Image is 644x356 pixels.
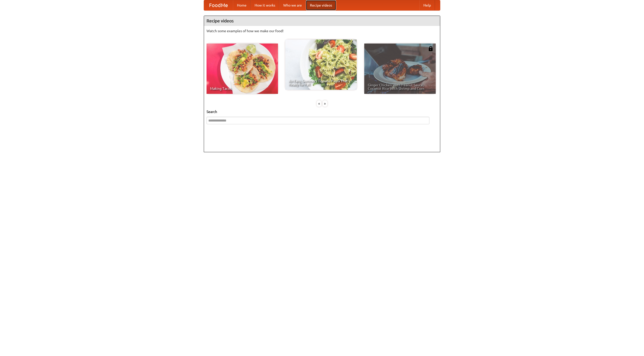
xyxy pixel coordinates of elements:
a: FoodMe [204,0,233,10]
a: Who we are [279,0,306,10]
div: « [317,100,321,107]
span: Making Tacos [210,87,274,90]
a: Help [419,0,435,10]
a: An Easy, Summery Tomato Pasta That's Ready for Fall [285,39,357,90]
img: 483408.png [428,46,433,51]
a: Home [233,0,251,10]
div: » [323,100,327,107]
p: Watch some examples of how we make our food! [207,28,437,33]
h4: Recipe videos [204,16,440,26]
h5: Search [207,109,437,114]
a: Recipe videos [306,0,336,10]
a: How it works [251,0,279,10]
span: An Easy, Summery Tomato Pasta That's Ready for Fall [289,79,353,86]
a: Making Tacos [207,44,278,94]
